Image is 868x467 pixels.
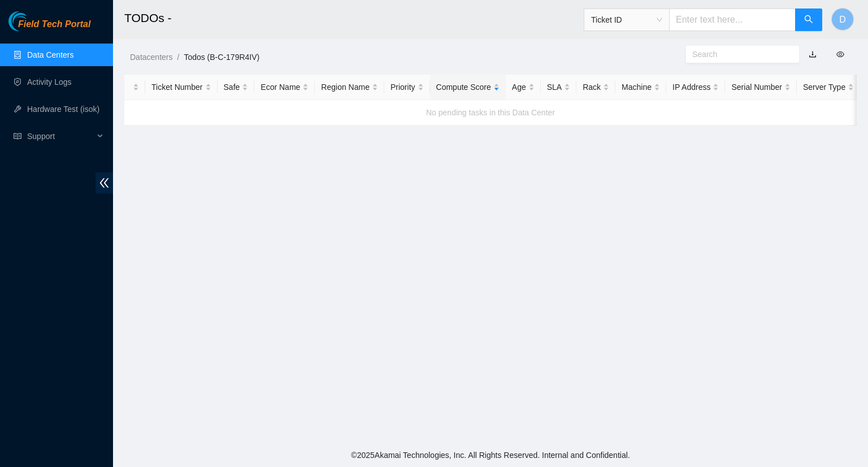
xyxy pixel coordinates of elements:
div: No pending tasks in this Data Center [124,97,857,128]
span: double-left [96,172,113,193]
img: Akamai Technologies [8,11,57,31]
span: Support [27,125,94,148]
span: search [804,15,813,25]
a: Activity Logs [27,77,72,87]
span: read [14,132,21,140]
span: Field Tech Portal [18,19,90,30]
button: search [795,8,822,31]
a: Datacenters [130,53,172,62]
button: download [800,45,825,63]
span: D [839,12,846,27]
footer: © 2025 Akamai Technologies, Inc. All Rights Reserved. Internal and Confidential. [113,443,868,467]
a: Data Centers [27,50,73,59]
span: / [177,53,179,62]
button: D [831,8,854,31]
span: Ticket ID [591,11,662,28]
a: Todos (B-C-179R4IV) [184,53,259,62]
span: eye [836,50,844,58]
a: Hardware Test (isok) [27,105,99,114]
input: Search [692,48,784,60]
a: Akamai TechnologiesField Tech Portal [8,20,90,35]
a: download [809,50,817,59]
input: Enter text here... [669,8,796,31]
